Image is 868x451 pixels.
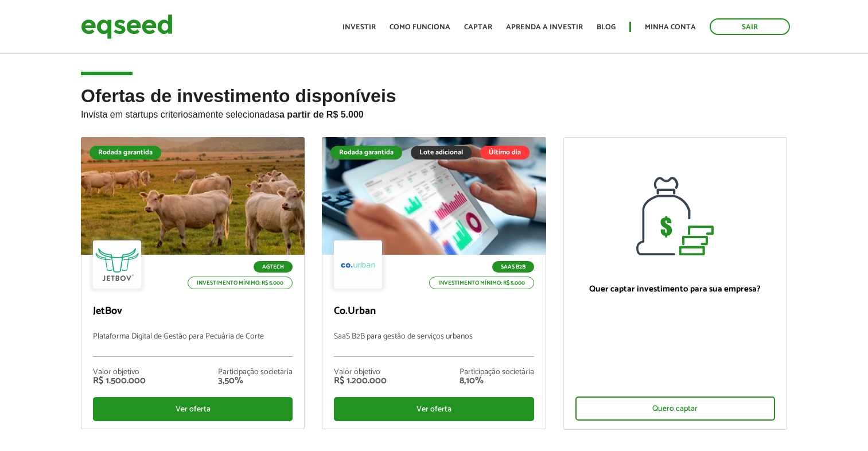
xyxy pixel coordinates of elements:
[81,106,787,120] p: Invista em startups criteriosamente selecionadas
[330,146,402,160] div: Rodada garantida
[93,368,146,376] div: Valor objetivo
[188,277,293,289] p: Investimento mínimo: R$ 5.000
[334,397,534,421] div: Ver oferta
[334,332,534,357] p: SaaS B2B para gestão de serviços urbanos
[492,261,534,273] p: SaaS B2B
[411,146,472,160] div: Lote adicional
[710,18,790,35] a: Sair
[93,305,293,318] p: JetBov
[460,368,534,376] div: Participação societária
[390,24,450,31] a: Como funciona
[81,86,787,137] h2: Ofertas de investimento disponíveis
[342,24,376,31] a: Investir
[645,24,696,31] a: Minha conta
[93,332,293,357] p: Plataforma Digital de Gestão para Pecuária de Corte
[81,11,173,42] img: EqSeed
[334,368,387,376] div: Valor objetivo
[597,24,616,31] a: Blog
[81,137,305,429] a: Rodada garantida Agtech Investimento mínimo: R$ 5.000 JetBov Plataforma Digital de Gestão para Pe...
[575,396,775,421] div: Quero captar
[93,397,293,421] div: Ver oferta
[334,376,387,386] div: R$ 1.200.000
[254,261,293,273] p: Agtech
[506,24,583,31] a: Aprenda a investir
[89,146,161,160] div: Rodada garantida
[218,368,293,376] div: Participação societária
[460,376,534,386] div: 8,10%
[429,277,534,289] p: Investimento mínimo: R$ 5.000
[93,376,146,386] div: R$ 1.500.000
[334,305,534,318] p: Co.Urban
[218,376,293,386] div: 3,50%
[575,284,775,294] p: Quer captar investimento para sua empresa?
[563,137,787,430] a: Quer captar investimento para sua empresa? Quero captar
[480,146,530,160] div: Último dia
[464,24,492,31] a: Captar
[322,137,546,429] a: Rodada garantida Lote adicional Último dia SaaS B2B Investimento mínimo: R$ 5.000 Co.Urban SaaS B...
[279,110,364,119] strong: a partir de R$ 5.000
